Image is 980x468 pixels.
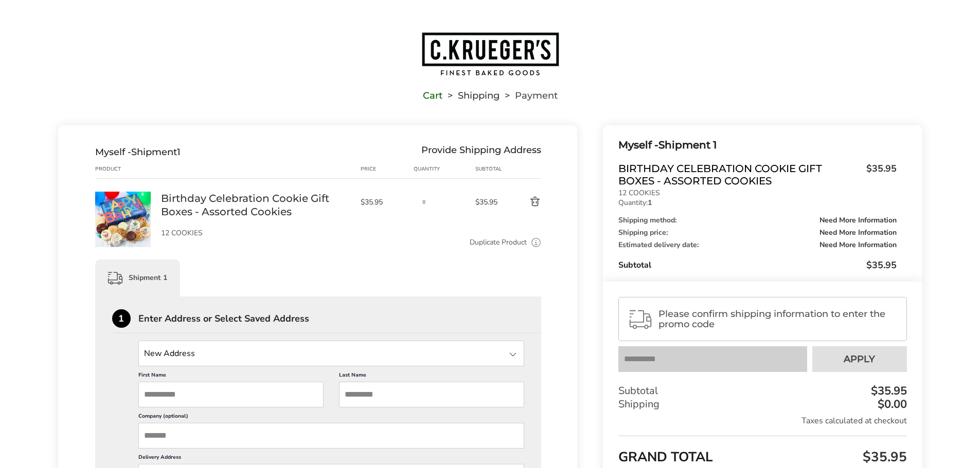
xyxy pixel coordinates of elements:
[844,354,875,364] span: Apply
[618,398,906,411] div: Shipping
[618,241,896,249] div: Estimated delivery date:
[618,259,896,271] div: Subtotal
[414,165,475,173] div: Quantity
[58,31,922,77] a: Go to home page
[505,196,541,208] button: Delete product
[138,371,324,382] label: First Name
[475,165,505,173] div: Subtotal
[95,165,161,173] div: Product
[618,162,896,187] a: Birthday Celebration Cookie Gift Boxes - Assorted Cookies$35.95
[618,137,896,154] div: Shipment 1
[812,346,907,372] button: Apply
[421,146,541,158] div: Provide Shipping Address
[819,241,897,249] span: Need More Information
[618,162,861,187] span: Birthday Celebration Cookie Gift Boxes - Assorted Cookies
[819,229,897,236] span: Need More Information
[861,162,897,184] span: $35.95
[339,371,524,382] label: Last Name
[138,454,525,464] label: Delivery Address
[95,146,131,158] span: Myself -
[618,190,896,197] p: 12 COOKIES
[138,341,525,366] input: State
[442,92,500,99] li: Shipping
[819,217,897,224] span: Need More Information
[95,192,151,247] img: Birthday Celebration Cookie Gift Boxes - Assorted Cookies
[875,399,907,410] div: $0.00
[138,382,324,407] input: First Name
[515,92,558,99] span: Payment
[618,217,896,224] div: Shipping method:
[866,259,897,271] span: $35.95
[421,31,560,77] img: C.KRUEGER'S
[658,309,897,329] span: Please confirm shipping information to enter the promo code
[138,423,525,448] input: Company
[470,237,527,248] a: Duplicate Product
[112,309,131,328] div: 1
[177,146,181,158] span: 1
[138,413,525,423] label: Company (optional)
[414,192,434,212] input: Quantity input
[423,92,442,99] a: Cart
[161,230,350,237] p: 12 COOKIES
[138,314,542,323] div: Enter Address or Select Saved Address
[618,139,658,151] span: Myself -
[618,415,906,426] div: Taxes calculated at checkout
[860,448,907,466] span: $35.95
[475,197,505,207] span: $35.95
[361,197,409,207] span: $35.95
[161,192,350,218] a: Birthday Celebration Cookie Gift Boxes - Assorted Cookies
[95,146,181,158] div: Shipment
[618,199,896,207] p: Quantity:
[868,385,907,397] div: $35.95
[618,229,896,236] div: Shipping price:
[95,259,180,296] div: Shipment 1
[95,191,151,201] a: Birthday Celebration Cookie Gift Boxes - Assorted Cookies
[618,384,906,398] div: Subtotal
[361,165,414,173] div: Price
[648,198,652,208] strong: 1
[339,382,524,407] input: Last Name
